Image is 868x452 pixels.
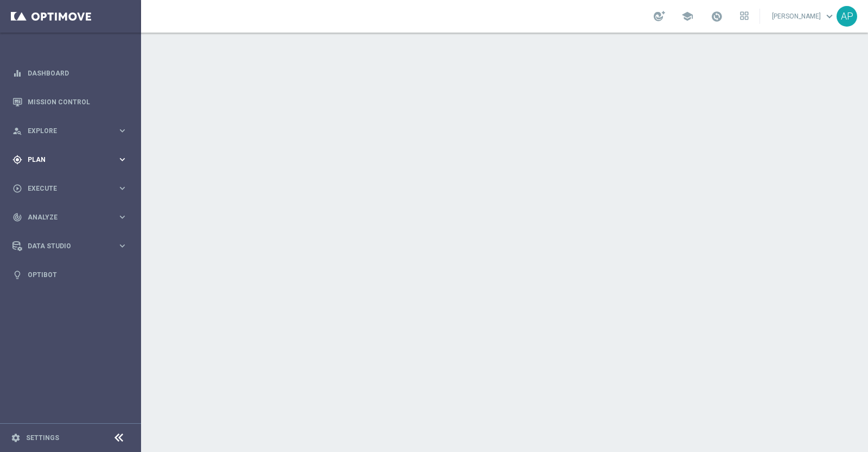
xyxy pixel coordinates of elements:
span: Explore [28,128,117,134]
i: keyboard_arrow_right [117,183,127,193]
span: keyboard_arrow_down [824,10,835,22]
i: person_search [12,126,22,136]
a: Dashboard [28,59,127,87]
i: keyboard_arrow_right [117,212,127,222]
span: Execute [28,185,117,192]
div: Dashboard [12,59,127,87]
span: Analyze [28,214,117,221]
i: equalizer [12,68,22,78]
button: play_circle_outline Execute keyboard_arrow_right [12,184,128,193]
i: settings [11,433,21,443]
button: person_search Explore keyboard_arrow_right [12,127,128,135]
button: track_changes Analyze keyboard_arrow_right [12,213,128,222]
div: Analyze [12,212,117,222]
div: Execute [12,184,117,193]
i: keyboard_arrow_right [117,154,127,165]
i: keyboard_arrow_right [117,125,127,136]
div: Data Studio [12,241,117,251]
button: equalizer Dashboard [12,69,128,78]
a: Mission Control [28,87,127,116]
i: lightbulb [12,270,22,280]
a: Settings [26,435,59,441]
a: [PERSON_NAME]keyboard_arrow_down [771,8,837,24]
div: Explore [12,126,117,136]
i: keyboard_arrow_right [117,241,127,251]
i: gps_fixed [12,155,22,165]
span: school [681,10,693,22]
div: AP [837,6,857,27]
button: Data Studio keyboard_arrow_right [12,242,128,250]
i: track_changes [12,212,22,222]
button: gps_fixed Plan keyboard_arrow_right [12,155,128,164]
span: Data Studio [28,243,117,249]
button: lightbulb Optibot [12,271,128,279]
span: Plan [28,156,117,163]
a: Optibot [28,260,127,289]
div: Optibot [12,260,127,289]
div: Plan [12,155,117,165]
i: play_circle_outline [12,184,22,193]
div: Mission Control [12,87,127,116]
button: Mission Control [12,98,128,106]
